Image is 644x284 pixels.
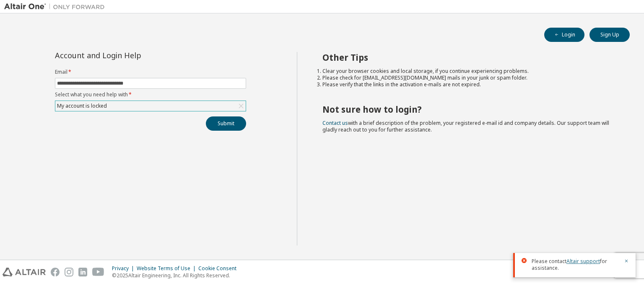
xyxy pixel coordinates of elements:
[322,75,615,81] li: Please check for [EMAIL_ADDRESS][DOMAIN_NAME] mails in your junk or spam folder.
[4,3,109,11] img: Altair One
[56,101,108,111] div: My account is locked
[322,68,615,75] li: Clear your browser cookies and local storage, if you continue experiencing problems.
[78,268,87,276] img: linkedin.svg
[322,119,609,133] span: with a brief description of the problem, your registered e-mail id and company details. Our suppo...
[55,52,208,59] div: Account and Login Help
[55,69,246,75] label: Email
[112,265,137,272] div: Privacy
[589,28,630,42] button: Sign Up
[566,258,600,265] a: Altair support
[112,272,241,279] p: © 2025 Altair Engineering, Inc. All Rights Reserved.
[137,265,198,272] div: Website Terms of Use
[55,91,246,98] label: Select what you need help with
[51,268,60,276] img: facebook.svg
[206,116,246,131] button: Submit
[322,119,348,127] a: Contact us
[3,268,46,276] img: altair_logo.svg
[92,268,104,276] img: youtube.svg
[322,104,615,115] h2: Not sure how to login?
[322,81,615,88] li: Please verify that the links in the activation e-mails are not expired.
[65,268,73,276] img: instagram.svg
[198,265,241,272] div: Cookie Consent
[544,28,584,42] button: Login
[55,101,246,111] div: My account is locked
[532,258,619,271] span: Please contact for assistance.
[322,52,615,63] h2: Other Tips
